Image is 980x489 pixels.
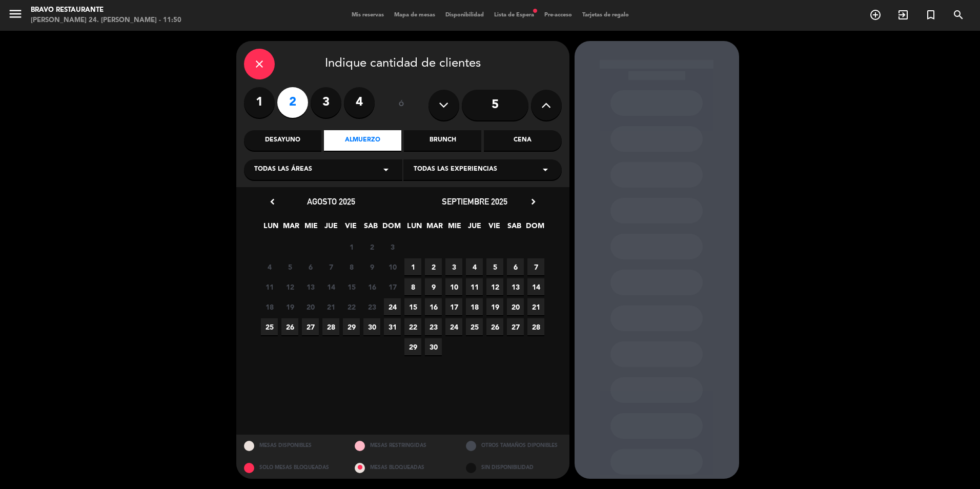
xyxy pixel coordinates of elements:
span: 9 [363,258,380,275]
span: 19 [486,298,503,315]
span: 23 [363,298,380,315]
i: turned_in_not [925,9,937,21]
span: Todas las experiencias [414,165,497,175]
span: 5 [281,258,298,275]
span: 13 [302,278,319,295]
span: 2 [425,258,442,275]
label: 3 [311,87,341,118]
span: 1 [404,258,421,275]
span: 17 [384,278,401,295]
div: MESAS BLOQUEADAS [347,457,458,479]
span: 16 [425,298,442,315]
span: Pre-acceso [539,12,577,18]
div: MESAS RESTRINGIDAS [347,435,458,457]
span: 7 [322,258,339,275]
span: 19 [281,298,298,315]
span: 16 [363,278,380,295]
span: 24 [445,318,462,335]
div: ó [385,87,418,123]
span: 14 [322,278,339,295]
i: add_circle_outline [869,9,882,21]
span: 23 [425,318,442,335]
span: 20 [507,298,524,315]
i: arrow_drop_down [380,164,392,176]
span: 27 [302,318,319,335]
span: 26 [281,318,298,335]
span: 12 [281,278,298,295]
span: VIE [342,220,359,237]
span: 29 [404,338,421,355]
span: 8 [343,258,360,275]
span: 10 [384,258,401,275]
span: 11 [466,278,483,295]
span: 10 [445,278,462,295]
i: menu [8,6,23,22]
i: close [253,58,266,70]
span: 6 [302,258,319,275]
div: Desayuno [244,130,321,151]
span: Mapa de mesas [389,12,440,18]
span: 20 [302,298,319,315]
span: 5 [486,258,503,275]
span: 28 [527,318,544,335]
div: SIN DISPONIBILIDAD [458,457,569,479]
span: fiber_manual_record [532,8,538,14]
span: JUE [466,220,483,237]
span: 25 [261,318,278,335]
span: 1 [343,238,360,255]
span: 22 [343,298,360,315]
span: 27 [507,318,524,335]
span: 4 [261,258,278,275]
span: 9 [425,278,442,295]
span: Tarjetas de regalo [577,12,634,18]
span: MIE [302,220,319,237]
div: OTROS TAMAÑOS DIPONIBLES [458,435,569,457]
span: 14 [527,278,544,295]
i: arrow_drop_down [539,164,552,176]
span: 4 [466,258,483,275]
label: 4 [344,87,375,118]
span: 30 [363,318,380,335]
i: search [952,9,965,21]
span: SAB [362,220,379,237]
span: SAB [506,220,523,237]
span: 3 [445,258,462,275]
span: MAR [282,220,299,237]
span: DOM [382,220,399,237]
span: 15 [343,278,360,295]
div: Brunch [404,130,481,151]
span: 26 [486,318,503,335]
span: 17 [445,298,462,315]
span: 24 [384,298,401,315]
span: Mis reservas [346,12,389,18]
span: agosto 2025 [307,196,355,207]
div: Cena [484,130,561,151]
span: 3 [384,238,401,255]
span: LUN [262,220,279,237]
span: 31 [384,318,401,335]
span: MIE [446,220,463,237]
span: 25 [466,318,483,335]
span: VIE [486,220,503,237]
span: 18 [261,298,278,315]
i: exit_to_app [897,9,909,21]
span: 30 [425,338,442,355]
span: septiembre 2025 [442,196,507,207]
label: 1 [244,87,275,118]
span: DOM [526,220,543,237]
span: 28 [322,318,339,335]
span: 18 [466,298,483,315]
span: 8 [404,278,421,295]
div: Almuerzo [324,130,401,151]
span: 29 [343,318,360,335]
span: 6 [507,258,524,275]
i: chevron_right [528,196,539,207]
span: JUE [322,220,339,237]
div: [PERSON_NAME] 24. [PERSON_NAME] - 11:50 [31,15,181,26]
span: 7 [527,258,544,275]
span: 21 [322,298,339,315]
span: Todas las áreas [254,165,312,175]
span: Disponibilidad [440,12,489,18]
span: 15 [404,298,421,315]
span: 2 [363,238,380,255]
